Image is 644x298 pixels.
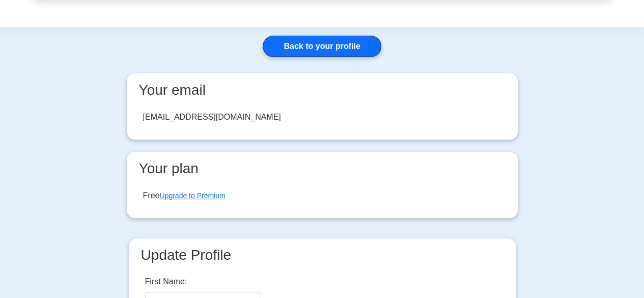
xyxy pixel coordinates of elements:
h3: Update Profile [137,247,508,264]
a: Back to your profile [263,36,381,57]
label: First Name: [145,276,187,288]
a: Upgrade to Premium [159,192,225,200]
div: Free [143,189,226,202]
h3: Your plan [135,160,510,177]
h3: Your email [135,82,510,99]
div: [EMAIL_ADDRESS][DOMAIN_NAME] [143,111,281,123]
